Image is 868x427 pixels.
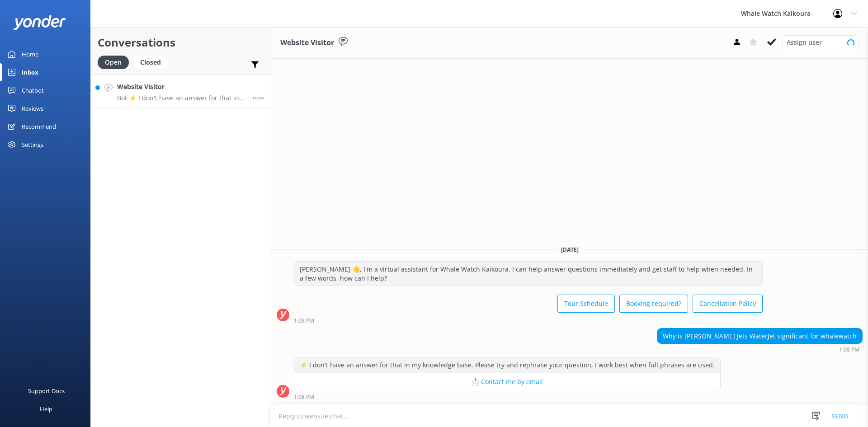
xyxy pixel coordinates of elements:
[294,394,314,400] strong: 1:08 PM
[294,318,314,324] strong: 1:08 PM
[294,357,720,373] div: ⚡ I don't have an answer for that in my knowledge base. Please try and rephrase your question, I ...
[133,57,172,67] a: Closed
[22,45,38,63] div: Home
[98,56,129,69] div: Open
[28,382,65,400] div: Support Docs
[98,57,133,67] a: Open
[22,99,43,117] div: Reviews
[782,35,859,50] div: Assign User
[117,82,246,92] h4: Website Visitor
[22,117,56,136] div: Recommend
[657,328,862,344] div: Why is [PERSON_NAME] Jets WaterJet significant for whalewatch
[787,38,822,47] span: Assign user
[294,262,762,286] div: [PERSON_NAME] 👋, I'm a virtual assistant for Whale Watch Kaikoura. I can help answer questions im...
[40,400,52,418] div: Help
[253,94,264,101] span: 01:08pm 13-Aug-2025 (UTC +12:00) Pacific/Auckland
[294,394,721,400] div: 01:08pm 13-Aug-2025 (UTC +12:00) Pacific/Auckland
[557,295,615,313] button: Tour Schedule
[294,373,720,391] button: 📩 Contact me by email
[657,346,863,352] div: 01:08pm 13-Aug-2025 (UTC +12:00) Pacific/Auckland
[98,34,264,51] h2: Conversations
[22,136,43,154] div: Settings
[294,317,763,324] div: 01:08pm 13-Aug-2025 (UTC +12:00) Pacific/Auckland
[280,37,334,49] h3: Website Visitor
[693,295,763,313] button: Cancellation Policy
[22,81,44,99] div: Chatbot
[133,56,168,69] div: Closed
[619,295,688,313] button: Booking required?
[14,15,66,30] img: yonder-white-logo.png
[22,63,38,81] div: Inbox
[839,347,859,352] strong: 1:08 PM
[556,246,584,253] span: [DATE]
[91,75,271,108] a: Website VisitorBot:⚡ I don't have an answer for that in my knowledge base. Please try and rephras...
[117,94,246,102] p: Bot: ⚡ I don't have an answer for that in my knowledge base. Please try and rephrase your questio...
